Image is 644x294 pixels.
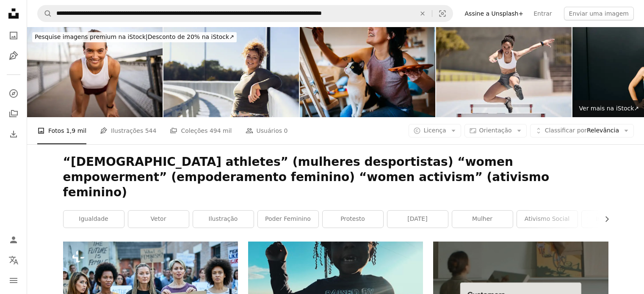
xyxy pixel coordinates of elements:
h1: “[DEMOGRAPHIC_DATA] athletes” (mulheres desportistas) “women empowerment” (empoderamento feminino... [63,154,608,200]
a: Entrar / Cadastrar-se [5,231,22,248]
button: rolar lista para a direita [599,211,608,228]
span: Orientação [479,127,512,134]
button: Limpar [413,5,432,22]
button: Orientação [464,124,527,137]
a: Histórico de downloads [5,126,22,143]
a: Ver mais na iStock↗ [574,100,644,117]
a: igualdade [64,211,124,228]
a: Fotos [5,27,22,44]
a: ilustração [193,211,254,228]
span: Desconto de 20% na iStock ↗ [35,33,234,40]
a: Assine a Unsplash+ [460,7,529,20]
span: 544 [145,126,157,135]
span: 0 [284,126,287,135]
span: Ver mais na iStock ↗ [579,105,639,112]
a: irmandade [582,211,642,228]
span: Licença [423,127,446,134]
button: Classificar porRelevância [530,124,634,137]
img: Meu gato é meu melhor amigo de pintura [300,27,435,117]
span: Classificar por [545,127,587,134]
a: Coleções 494 mil [170,117,232,144]
a: Explorar [5,85,22,102]
a: ativismo social [517,211,578,228]
button: Licença [409,124,461,137]
span: 494 mil [210,126,232,135]
button: Enviar uma imagem [564,7,634,20]
img: Salto, atleta e obstáculo mulher negra em corrida esportiva, competição ou treinamento no estádio... [436,27,572,117]
a: Coleções [5,105,22,122]
a: Usuários 0 [246,117,288,144]
form: Pesquise conteúdo visual em todo o site [37,5,453,22]
button: Idioma [5,252,22,269]
button: Pesquisa visual [432,5,453,22]
a: mulher [452,211,513,228]
a: Pesquise imagens premium na iStock|Desconto de 20% na iStock↗ [27,27,242,47]
a: vetor [128,211,189,228]
a: protesto [323,211,383,228]
a: poder feminino [258,211,318,228]
span: Relevância [545,126,619,135]
a: Ilustrações 544 [100,117,156,144]
span: Pesquise imagens premium na iStock | [35,33,148,40]
button: Menu [5,272,22,289]
a: Entrar [528,7,557,20]
img: Jovem esportista fazendo uma pausa depois de correr na ponte olhando para a câmera sorrindo [27,27,163,117]
img: Retrato de mulheres jovens plus size relaxando depois de correr. [163,27,299,117]
a: Ilustrações [5,47,22,64]
a: [DATE] [387,211,448,228]
button: Pesquise na Unsplash [38,5,52,22]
